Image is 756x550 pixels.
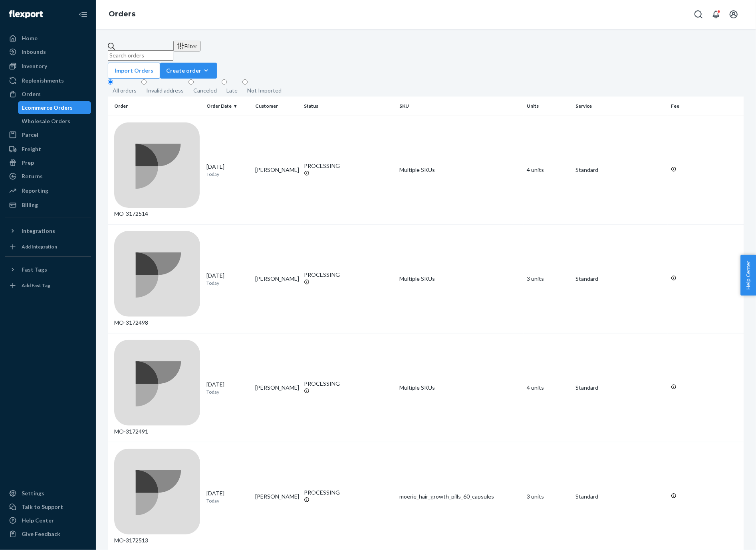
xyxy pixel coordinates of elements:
div: Canceled [193,87,217,95]
button: Help Center [740,255,756,296]
p: Today [206,497,249,504]
a: Reporting [5,184,91,197]
div: Inventory [22,62,47,70]
p: Standard [575,275,665,283]
div: [DATE] [206,380,249,395]
th: Units [524,97,572,116]
div: Give Feedback [22,530,60,538]
td: [PERSON_NAME] [252,116,301,225]
td: 4 units [524,116,572,225]
td: Multiple SKUs [396,116,524,225]
th: Fee [668,97,744,116]
div: Ecommerce Orders [22,104,73,112]
button: Open Search Box [691,6,706,22]
input: Not Imported [242,79,248,85]
a: Ecommerce Orders [18,101,91,114]
a: Freight [5,143,91,156]
td: Multiple SKUs [396,225,524,333]
td: [PERSON_NAME] [252,225,301,333]
input: Search orders [108,50,173,61]
div: Customer [255,103,298,109]
div: Settings [22,489,44,497]
input: All orders [108,79,113,85]
th: SKU [396,97,524,116]
input: Canceled [189,79,194,85]
div: Orders [22,90,41,98]
p: Standard [575,493,665,501]
div: Invalid address [146,87,184,95]
div: All orders [113,87,137,95]
th: Status [301,97,396,116]
a: Prep [5,156,91,169]
div: Add Integration [22,243,57,250]
td: [PERSON_NAME] [252,333,301,442]
button: Fast Tags [5,263,91,276]
div: MO-3172514 [114,122,200,218]
div: MO-3172491 [114,340,200,436]
td: 4 units [524,333,572,442]
div: Billing [22,201,38,209]
a: Returns [5,170,91,183]
button: Create order [160,63,217,79]
div: Not Imported [247,87,282,95]
div: PROCESSING [304,162,393,170]
div: [DATE] [206,272,249,286]
td: Multiple SKUs [396,333,524,442]
div: Filter [177,42,197,50]
p: Standard [575,384,665,392]
div: Home [22,34,38,42]
button: Give Feedback [5,528,91,540]
div: Wholesale Orders [22,117,71,125]
div: Parcel [22,131,38,139]
div: [DATE] [206,163,249,177]
a: Billing [5,199,91,211]
div: PROCESSING [304,271,393,279]
td: 3 units [524,225,572,333]
a: Add Integration [5,241,91,253]
img: Flexport logo [9,10,43,18]
a: Wholesale Orders [18,115,91,128]
p: Today [206,388,249,395]
p: Today [206,171,249,177]
a: Parcel [5,128,91,141]
a: Talk to Support [5,501,91,513]
div: Reporting [22,187,48,195]
button: Filter [173,41,200,51]
div: MO-3172513 [114,449,200,544]
a: Orders [109,10,135,18]
input: Late [222,79,227,85]
div: Returns [22,172,43,180]
button: Import Orders [108,63,160,79]
button: Open notifications [708,6,724,22]
a: Add Fast Tag [5,279,91,292]
a: Home [5,32,91,45]
p: Standard [575,166,665,174]
a: Inbounds [5,45,91,58]
button: Open account menu [726,6,742,22]
div: Integrations [22,227,55,235]
div: Replenishments [22,77,64,85]
div: Inbounds [22,48,46,56]
th: Service [572,97,668,116]
a: Orders [5,88,91,101]
div: moerie_hair_growth_pills_60_capsules [399,493,520,501]
div: MO-3172498 [114,231,200,327]
p: Today [206,280,249,286]
a: Help Center [5,514,91,527]
a: Settings [5,487,91,500]
th: Order Date [203,97,252,116]
input: Invalid address [141,79,147,85]
div: [DATE] [206,489,249,504]
button: Integrations [5,225,91,237]
div: Help Center [22,516,54,524]
div: Create order [166,67,211,75]
div: Late [226,87,238,95]
div: Prep [22,159,34,167]
button: Close Navigation [75,6,91,22]
div: Fast Tags [22,266,47,274]
div: PROCESSING [304,489,393,497]
div: Talk to Support [22,503,63,511]
div: Add Fast Tag [22,282,50,289]
a: Replenishments [5,74,91,87]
